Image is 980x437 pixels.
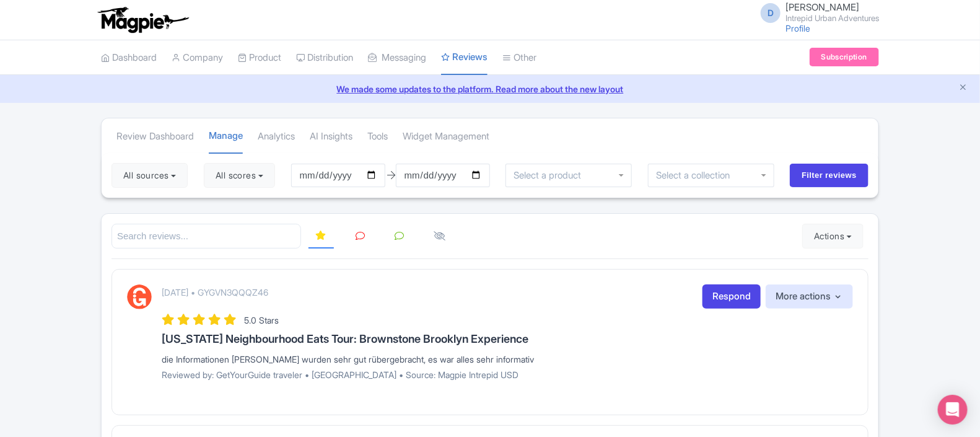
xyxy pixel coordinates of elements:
input: Search reviews... [112,224,301,249]
a: D [PERSON_NAME] Intrepid Urban Adventures [753,2,879,22]
a: Widget Management [403,120,489,154]
img: logo-ab69f6fb50320c5b225c76a69d11143b.png [95,6,191,33]
div: die Informationen [PERSON_NAME] wurden sehr gut rübergebracht, es war alles sehr informativ [162,353,853,366]
img: GetYourGuide Logo [127,285,152,309]
a: Product [238,41,281,75]
a: Manage [209,119,243,154]
button: More actions [766,285,853,309]
div: Open Intercom Messenger [938,395,968,425]
a: Analytics [258,120,295,154]
a: We made some updates to the platform. Read more about the new layout [7,82,973,95]
button: All sources [112,163,188,188]
span: D [761,3,781,23]
button: Close announcement [958,81,968,95]
a: Dashboard [101,41,157,75]
button: All scores [204,163,275,188]
a: Subscription [810,48,879,66]
span: [PERSON_NAME] [785,1,859,13]
input: Filter reviews [790,164,868,187]
input: Select a collection [656,170,732,181]
a: Review Dashboard [116,120,194,154]
a: Tools [367,120,388,154]
a: Messaging [368,41,426,75]
span: 5.0 Stars [244,315,279,325]
a: Distribution [296,41,353,75]
p: Reviewed by: GetYourGuide traveler • [GEOGRAPHIC_DATA] • Source: Magpie Intrepid USD [162,368,853,381]
input: Select a product [514,170,582,181]
p: [DATE] • GYGVN3QQQZ46 [162,286,268,299]
a: Respond [702,285,761,309]
button: Actions [802,224,864,249]
small: Intrepid Urban Adventures [785,14,879,22]
a: AI Insights [310,120,352,154]
a: Profile [785,23,810,33]
a: Reviews [441,40,488,76]
h3: [US_STATE] Neighbourhood Eats Tour: Brownstone Brooklyn Experience [162,333,853,345]
a: Company [172,41,223,75]
a: Other [502,41,536,75]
